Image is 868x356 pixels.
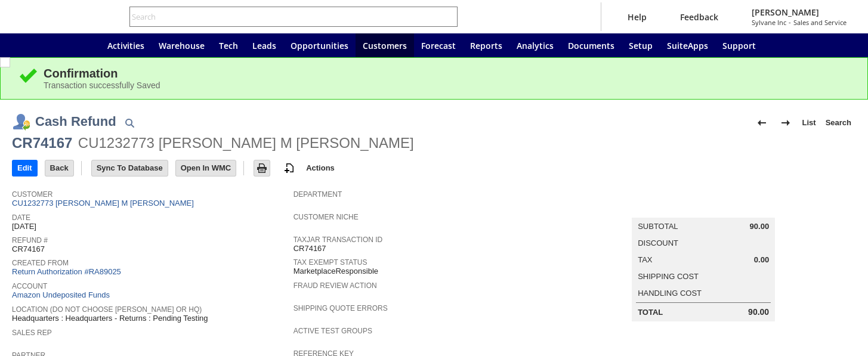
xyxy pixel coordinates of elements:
a: TaxJar Transaction ID [294,236,383,244]
a: Search [821,113,856,132]
input: Back [45,160,73,176]
h1: Cash Refund [35,112,116,131]
span: 0.00 [754,255,769,265]
input: Print [254,160,270,176]
span: [DATE] [12,222,36,231]
span: 90.00 [750,222,770,231]
input: Sync To Database [92,160,168,176]
a: Fraud Review Action [294,281,377,290]
img: Print [255,161,269,175]
span: Opportunities [291,40,348,51]
a: Home [72,33,100,57]
svg: Home [79,38,93,52]
a: Refund # [12,236,48,244]
span: SuiteApps [667,40,708,51]
svg: Recent Records [21,38,36,52]
svg: Search [441,10,455,24]
span: Feedback [680,11,718,23]
span: CR74167 [12,244,45,254]
div: Transaction successfully Saved [44,81,850,90]
div: Confirmation [44,67,850,81]
input: Search [130,10,441,24]
a: Shipping Cost [638,272,699,281]
span: - [789,18,791,27]
input: Open In WMC [176,160,236,176]
a: Actions [301,163,339,172]
a: Handling Cost [638,289,702,298]
caption: Summary [632,199,775,218]
a: Shipping Quote Errors [294,304,388,312]
a: Total [638,308,663,317]
img: Quick Find [122,116,137,130]
span: Documents [568,40,614,51]
a: Sales Rep [12,329,52,337]
a: Tax Exempt Status [294,258,367,267]
a: Account [12,282,47,290]
span: Reports [470,40,502,51]
a: Activities [100,33,152,57]
a: Customer Niche [294,213,359,221]
div: CR74167 [12,134,72,153]
a: Subtotal [638,222,678,231]
a: Recent Records [14,33,43,57]
span: MarketplaceResponsible [294,267,378,276]
a: Opportunities [283,33,356,57]
a: Customer [12,190,52,199]
a: Support [715,33,763,57]
a: Date [12,213,30,222]
a: Created From [12,259,69,267]
a: Forecast [414,33,463,57]
span: Headquarters : Headquarters - Returns : Pending Testing [12,314,208,323]
a: Warehouse [152,33,212,57]
div: CU1232773 [PERSON_NAME] M [PERSON_NAME] [78,134,414,153]
a: Analytics [509,33,561,57]
a: Tax [638,255,652,264]
span: Activities [107,40,144,51]
a: Return Authorization #RA89025 [12,267,121,276]
span: Support [722,40,756,51]
span: Help [628,11,647,23]
span: CR74167 [294,244,326,253]
span: Tech [219,40,238,51]
img: Next [779,116,793,130]
a: Active Test Groups [294,327,372,335]
a: List [798,113,821,132]
span: Analytics [517,40,554,51]
img: add-record.svg [282,161,296,175]
img: Previous [755,116,769,130]
span: Warehouse [159,40,205,51]
span: [PERSON_NAME] [752,7,847,18]
span: 90.00 [748,307,769,317]
span: Sales and Service [793,18,847,27]
div: Shortcuts [43,33,72,57]
a: Customers [356,33,414,57]
a: CU1232773 [PERSON_NAME] M [PERSON_NAME] [12,199,197,208]
svg: Shortcuts [50,38,64,52]
a: Documents [561,33,622,57]
span: Sylvane Inc [752,18,786,27]
a: SuiteApps [660,33,715,57]
a: Amazon Undeposited Funds [12,290,110,299]
span: Customers [363,40,407,51]
span: Forecast [421,40,456,51]
a: Discount [638,239,678,247]
a: Location (Do Not choose [PERSON_NAME] or HQ) [12,305,202,314]
span: Setup [629,40,653,51]
a: Reports [463,33,509,57]
a: Tech [212,33,245,57]
a: Department [294,190,342,199]
span: Leads [252,40,276,51]
a: Setup [622,33,660,57]
a: Leads [245,33,283,57]
input: Edit [13,160,37,176]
